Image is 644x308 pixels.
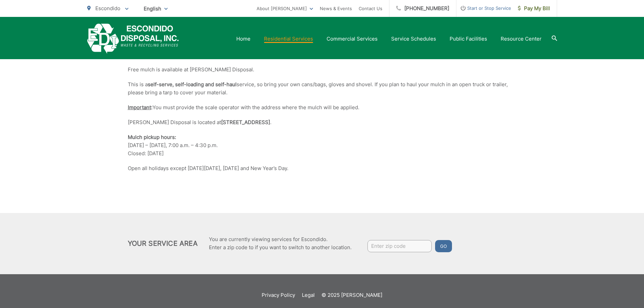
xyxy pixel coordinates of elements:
a: Residential Services [264,35,313,43]
p: This is a service, so bring your own cans/bags, gloves and shovel. If you plan to haul your mulch... [128,80,517,97]
span: Escondido [95,5,120,11]
p: [PERSON_NAME] Disposal is located at . [128,118,517,126]
input: Enter zip code [367,240,432,252]
h2: Your Service Area [128,239,198,247]
a: Commercial Services [327,35,378,43]
a: News & Events [320,4,352,13]
strong: : [128,104,152,111]
strong: Mulch pickup hours: [128,134,176,140]
strong: [STREET_ADDRESS] [221,119,270,125]
a: Service Schedules [391,35,436,43]
a: Contact Us [359,4,382,13]
a: Legal [302,291,315,299]
a: Privacy Policy [262,291,295,299]
span: Pay My Bill [518,4,550,13]
span: English [139,3,173,15]
a: Resource Center [501,35,542,43]
button: Go [435,240,452,252]
p: Open all holidays except [DATE][DATE], [DATE] and New Year’s Day. [128,164,517,172]
a: About [PERSON_NAME] [257,4,313,13]
a: EDCD logo. Return to the homepage. [87,24,179,54]
p: [DATE] – [DATE], 7:00 a.m. – 4:30 p.m. Closed: [DATE] [128,133,517,158]
p: Free mulch is available at [PERSON_NAME] Disposal. [128,66,517,74]
p: You are currently viewing services for Escondido. Enter a zip code to if you want to switch to an... [209,235,352,252]
p: © 2025 [PERSON_NAME] [321,291,382,299]
strong: self-serve, self-loading and self-haul [148,81,237,88]
a: Public Facilities [450,35,487,43]
a: Home [236,35,251,43]
span: Important [128,104,151,111]
p: You must provide the scale operator with the address where the mulch will be applied. [128,103,517,112]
